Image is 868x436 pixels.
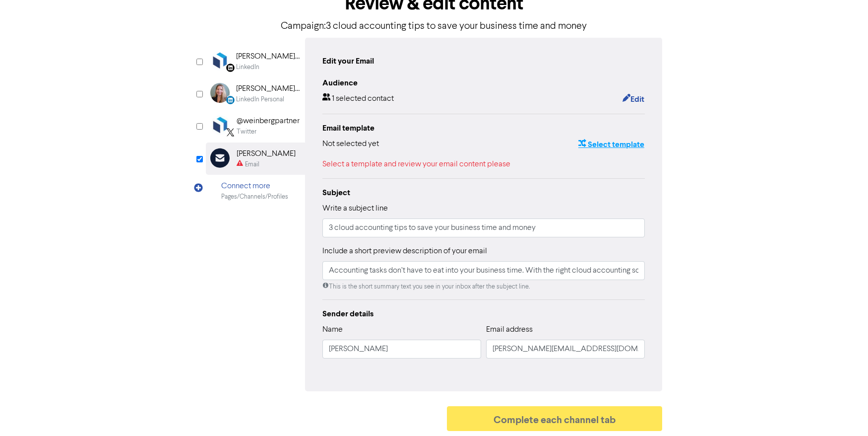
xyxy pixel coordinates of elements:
div: @weinbergpartner [237,115,300,127]
div: Connect morePages/Channels/Profiles [206,175,305,207]
div: Select a template and review your email content please [322,158,645,170]
div: [PERSON_NAME] [PERSON_NAME] [236,83,300,95]
div: Twitter [237,127,256,137]
div: Connect more [221,180,288,192]
label: Email address [486,324,533,336]
div: [PERSON_NAME] Partners, Ltd. [236,51,300,63]
div: [PERSON_NAME] [237,148,296,160]
label: Write a subject line [322,203,388,215]
iframe: Chat Widget [818,388,868,436]
p: Campaign: 3 cloud accounting tips to save your business time and money [206,19,662,34]
div: This is the short summary text you see in your inbox after the subject line. [322,282,645,291]
div: Subject [322,187,645,199]
div: LinkedIn [236,63,259,72]
img: LinkedinPersonal [210,83,230,103]
div: LinkedIn Personal [236,95,284,104]
div: Email [245,160,259,169]
div: LinkedinPersonal [PERSON_NAME] [PERSON_NAME]LinkedIn Personal [206,77,305,110]
div: Not selected yet [322,138,379,151]
button: Complete each channel tab [447,406,662,431]
label: Include a short preview description of your email [322,245,487,257]
div: Twitter@weinbergpartnerTwitter [206,110,305,142]
button: Edit [622,93,645,106]
label: Name [322,324,343,336]
div: 1 selected contact [322,93,394,106]
div: Edit your Email [322,55,374,67]
div: [PERSON_NAME]Email [206,143,305,175]
div: Audience [322,77,645,89]
img: Twitter [210,115,230,135]
img: Linkedin [210,51,230,71]
button: Select template [578,138,645,151]
div: Email template [322,122,645,134]
div: Pages/Channels/Profiles [221,192,288,202]
div: Linkedin [PERSON_NAME] Partners, Ltd.LinkedIn [206,45,305,77]
div: Sender details [322,308,645,320]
